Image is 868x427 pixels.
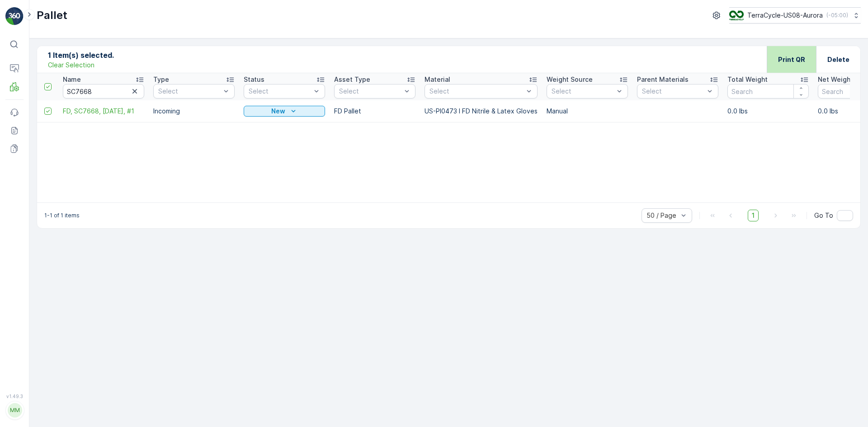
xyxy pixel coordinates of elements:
[5,7,24,25] img: logo
[425,75,450,84] p: Material
[330,100,420,122] td: FD Pallet
[827,55,849,64] p: Delete
[727,75,768,84] p: Total Weight
[729,7,861,23] button: TerraCycle-US08-Aurora(-05:00)
[5,394,24,399] span: v 1.49.3
[153,75,169,84] p: Type
[63,107,144,116] span: FD, SC7668, [DATE], #1
[429,87,524,96] p: Select
[729,10,744,20] img: image_ci7OI47.png
[8,403,22,418] div: MM
[818,75,853,84] p: Net Weight
[420,100,542,122] td: US-PI0473 I FD Nitrile & Latex Gloves
[723,100,813,122] td: 0.0 lbs
[334,75,370,84] p: Asset Type
[244,106,325,117] button: New
[826,12,848,19] p: ( -05:00 )
[158,87,221,96] p: Select
[747,11,823,20] p: TerraCycle-US08-Aurora
[271,107,285,116] p: New
[44,212,80,219] p: 1-1 of 1 items
[63,75,81,84] p: Name
[642,87,704,96] p: Select
[542,100,632,122] td: Manual
[5,401,24,420] button: MM
[44,108,52,115] div: Toggle Row Selected
[778,55,805,64] p: Print QR
[37,8,67,23] p: Pallet
[63,107,144,116] a: FD, SC7668, 09/08/25, #1
[748,210,759,221] span: 1
[48,61,94,70] p: Clear Selection
[727,84,809,99] input: Search
[814,211,833,220] span: Go To
[63,84,144,99] input: Search
[547,75,593,84] p: Weight Source
[552,87,614,96] p: Select
[244,75,264,84] p: Status
[637,75,689,84] p: Parent Materials
[249,87,311,96] p: Select
[48,50,114,61] p: 1 Item(s) selected.
[339,87,401,96] p: Select
[149,100,239,122] td: Incoming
